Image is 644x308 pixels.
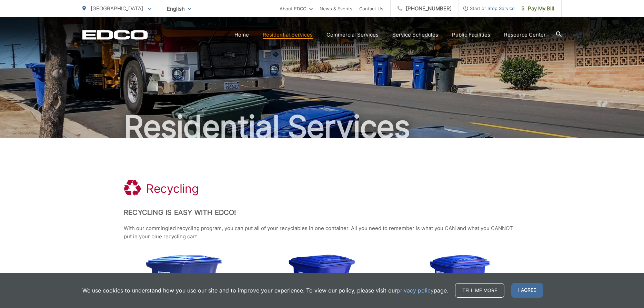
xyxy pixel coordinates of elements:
p: With our commingled recycling program, you can put all of your recyclables in one container. All ... [124,224,520,241]
p: We use cookies to understand how you use our site and to improve your experience. To view our pol... [82,286,448,295]
a: Service Schedules [392,31,438,39]
a: Public Facilities [452,31,490,39]
span: [GEOGRAPHIC_DATA] [91,5,143,12]
a: News & Events [320,4,352,13]
a: EDCD logo. Return to the homepage. [82,30,148,40]
a: About EDCO [280,4,313,13]
a: privacy policy [397,286,434,295]
a: Resource Center [504,31,546,39]
h2: Recycling is Easy with EDCO! [124,208,520,217]
span: I agree [511,283,543,298]
a: Home [234,31,249,39]
span: Pay My Bill [522,4,554,13]
a: Contact Us [359,4,383,13]
h2: Residential Services [82,110,562,144]
h1: Recycling [146,182,199,196]
span: English [162,3,197,15]
a: Residential Services [263,31,313,39]
a: Commercial Services [326,31,379,39]
a: Tell me more [455,283,504,298]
